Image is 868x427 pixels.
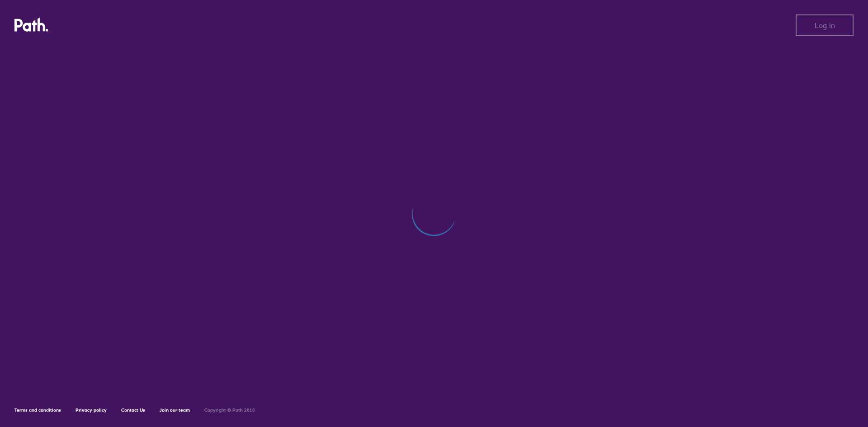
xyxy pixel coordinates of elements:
a: Join our team [160,407,190,413]
a: Contact Us [121,407,145,413]
a: Privacy policy [75,407,107,413]
span: Log in [815,21,835,29]
button: Log in [796,14,854,36]
h6: Copyright © Path 2018 [204,408,255,413]
a: Terms and conditions [14,407,61,413]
